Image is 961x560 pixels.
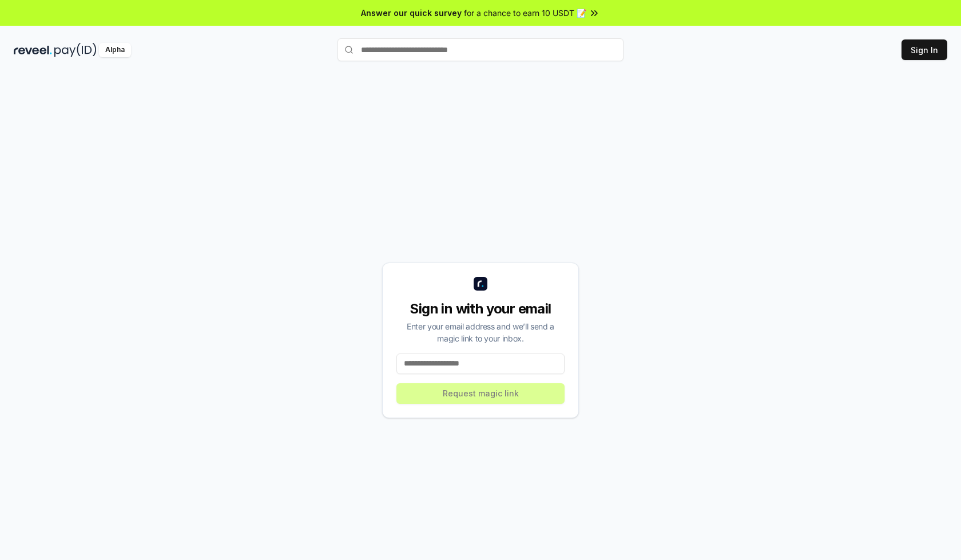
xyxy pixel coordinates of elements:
[99,43,131,57] div: Alpha
[396,320,565,344] div: Enter your email address and we’ll send a magic link to your inbox.
[361,7,462,19] span: Answer our quick survey
[902,39,947,60] button: Sign In
[464,7,586,19] span: for a chance to earn 10 USDT 📝
[474,277,487,291] img: logo_small
[54,43,97,57] img: pay_id
[396,300,565,318] div: Sign in with your email
[14,43,52,57] img: reveel_dark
